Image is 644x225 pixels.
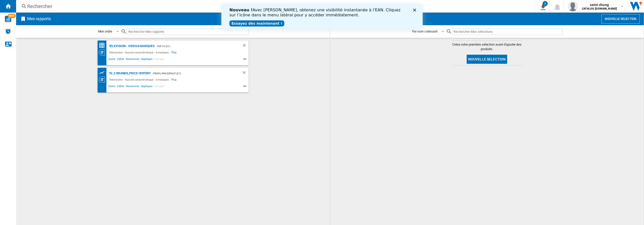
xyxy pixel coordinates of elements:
div: Televisions - Aucune caractéristique - 6 marques [108,49,171,55]
button: Nouvelle selection [467,55,507,64]
span: Dupliquer [140,84,153,90]
div: Rechercher [27,3,522,10]
span: Partager [153,57,166,63]
div: TV_5 Brands_Price History [108,70,151,77]
span: semi chung [582,2,617,7]
iframe: Intercom live chat banner [221,4,423,29]
span: Plus [171,77,178,83]
div: Supprimer [242,70,249,77]
input: Rechercher Mes rapports [127,28,249,35]
input: Rechercher Mes sélections [452,28,562,35]
span: Plus [171,49,178,55]
img: alerts-logo.svg [5,28,11,34]
button: Nouvelle selection [601,14,640,24]
span: Dupliquer [140,57,153,63]
img: wise-card.svg [5,16,11,22]
div: Tableau des prix des produits [99,70,108,76]
span: Partager [153,84,166,90]
span: Renommer [125,57,140,63]
div: Mon ordre [98,29,112,33]
div: Television - video/6 marques [108,43,154,49]
div: 2 [543,1,548,6]
span: Renommer [125,84,140,90]
div: Vision Catégorie [99,77,108,83]
b: CATALOG [DOMAIN_NAME] [582,7,617,10]
h2: Mes rapports [26,14,52,24]
div: Televisions - Aucune caractéristique - 6 marques [108,77,171,83]
div: Supprimer [242,43,249,49]
div: Vision Catégorie [99,49,108,55]
div: Matrice des prix [99,42,108,49]
div: - Profil par défaut (21) [151,70,232,77]
span: Créez votre première sélection avant d'ajouter des produits. [452,42,522,51]
span: NEW [8,14,16,18]
span: Editer [116,84,125,90]
span: Editer [116,57,125,63]
img: profile.jpg [568,1,578,11]
div: - Top 10 (21) [154,43,232,49]
div: Par nom croissant [412,29,437,33]
span: Ouvrir [108,84,116,90]
span: Ouvrir [108,57,116,63]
